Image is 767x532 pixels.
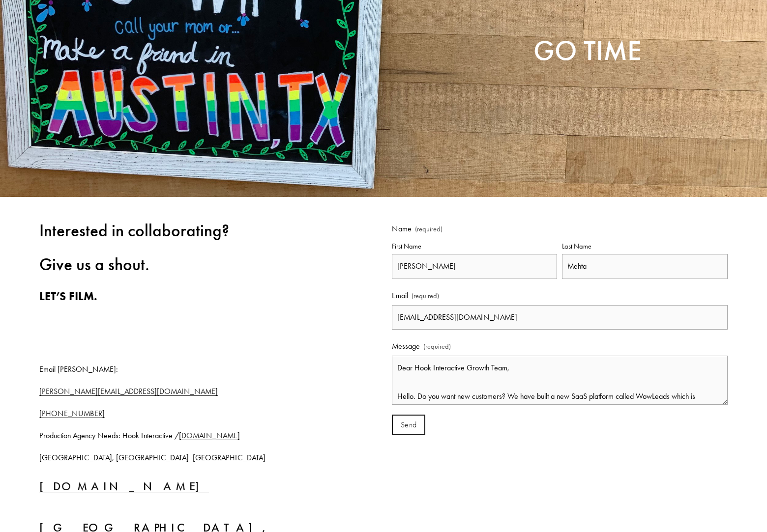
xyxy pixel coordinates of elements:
span: Name [392,222,412,236]
div: First Name [392,240,558,254]
span: Email [392,289,408,303]
p: Production Agency Needs: Hook Interactive / [39,429,317,443]
span: (required) [415,226,442,233]
a: [PERSON_NAME][EMAIL_ADDRESS][DOMAIN_NAME] [39,387,218,396]
span: (required) [412,290,439,303]
h3: Give us a shout. [39,256,317,274]
a: [PHONE_NUMBER] [39,409,105,418]
span: Message [392,339,420,354]
strong: LET’S FILM. [39,289,97,303]
span: (required) [423,340,451,353]
div: Last Name [562,240,728,254]
h2: GO TIME [125,37,642,65]
button: SendSend [392,415,425,435]
p: Email [PERSON_NAME]: [39,363,317,377]
h3: Interested in collaborating? [39,222,317,240]
a: [DOMAIN_NAME] [179,431,240,440]
span: Send [401,420,416,429]
a: [DOMAIN_NAME] [39,479,209,493]
p: [GEOGRAPHIC_DATA], [GEOGRAPHIC_DATA] [GEOGRAPHIC_DATA] [39,451,317,465]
